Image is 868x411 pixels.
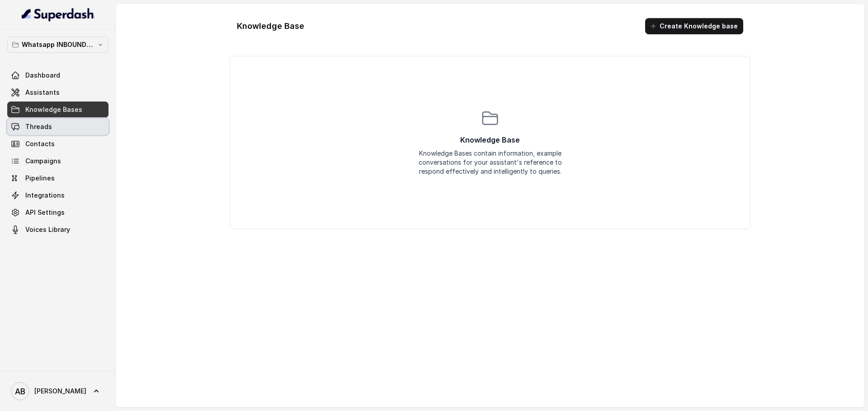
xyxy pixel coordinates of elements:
[460,134,520,145] p: Knowledge Base
[25,88,60,97] span: Assistants
[25,208,65,217] span: API Settings
[7,153,108,169] a: Campaigns
[25,122,52,131] span: Threads
[25,139,55,148] span: Contacts
[7,102,108,118] a: Knowledge Bases
[25,157,61,166] span: Campaigns
[7,379,108,404] a: [PERSON_NAME]
[22,39,94,50] p: Whatsapp INBOUND Workspace
[7,170,108,186] a: Pipelines
[7,37,108,53] button: Whatsapp INBOUND Workspace
[7,119,108,135] a: Threads
[25,225,70,234] span: Voices Library
[7,222,108,238] a: Voices Library
[645,18,743,34] button: Create Knowledge base
[7,204,108,221] a: API Settings
[7,187,108,203] a: Integrations
[15,387,25,396] text: AB
[237,19,304,33] h1: Knowledge Base
[22,7,94,22] img: light.svg
[7,67,108,83] a: Dashboard
[7,84,108,101] a: Assistants
[25,105,82,114] span: Knowledge Bases
[25,191,65,200] span: Integrations
[7,136,108,152] a: Contacts
[418,149,562,176] div: Knowledge Bases contain information, example conversations for your assistant's reference to resp...
[34,387,86,396] span: [PERSON_NAME]
[25,174,55,183] span: Pipelines
[25,71,60,80] span: Dashboard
